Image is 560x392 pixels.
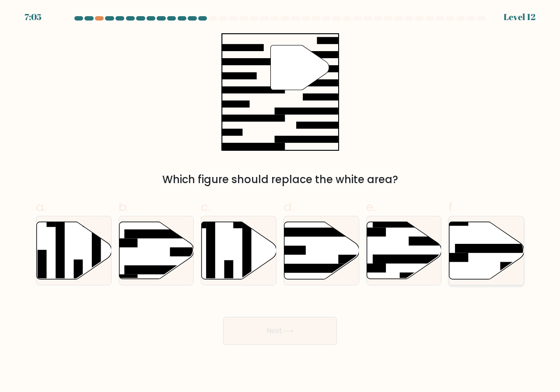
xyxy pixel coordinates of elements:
div: Which figure should replace the white area? [41,172,519,187]
button: Next [223,317,337,345]
div: 7:05 [24,10,42,24]
span: f. [448,198,455,215]
span: a. [36,198,46,215]
span: c. [201,198,210,215]
g: " [271,45,329,90]
span: b. [119,198,129,215]
div: Level 12 [504,10,535,24]
span: d. [283,198,294,215]
span: e. [366,198,376,215]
